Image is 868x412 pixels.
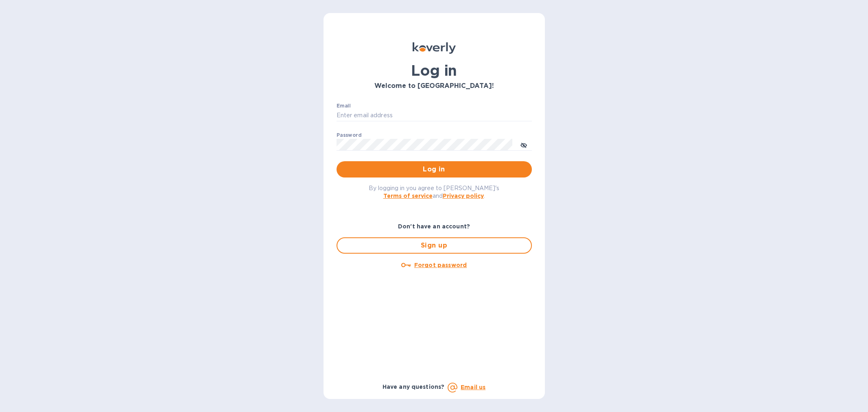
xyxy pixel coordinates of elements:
[383,193,433,199] a: Terms of service
[337,82,532,90] h3: Welcome to [GEOGRAPHIC_DATA]!
[369,185,499,199] span: By logging in you agree to [PERSON_NAME]'s and .
[337,110,532,122] input: Enter email address
[516,136,532,153] button: toggle password visibility
[398,223,470,230] b: Don't have an account?
[344,241,525,250] span: Sign up
[337,103,351,108] label: Email
[343,164,525,174] span: Log in
[414,262,467,268] u: Forgot password
[443,193,484,199] a: Privacy policy
[413,42,456,54] img: Koverly
[337,237,532,254] button: Sign up
[461,384,485,390] a: Email us
[383,384,445,390] b: Have any questions?
[337,133,361,138] label: Password
[337,62,532,79] h1: Log in
[337,161,532,178] button: Log in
